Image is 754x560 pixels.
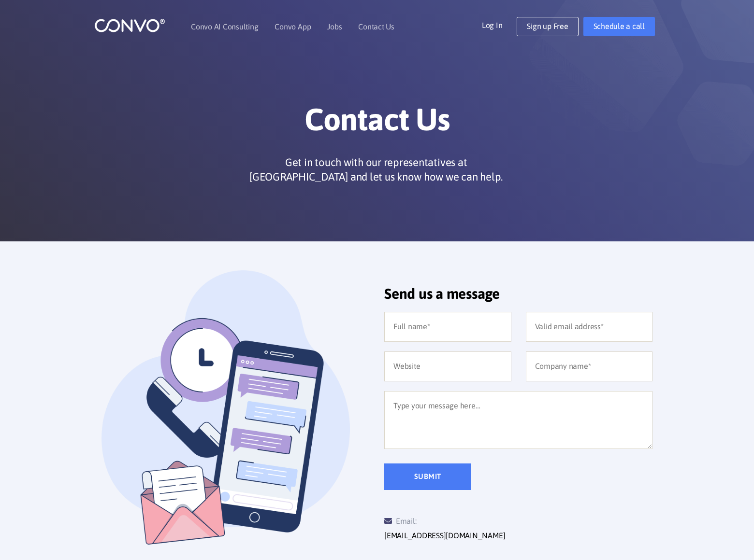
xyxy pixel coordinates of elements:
input: Full name* [384,312,511,342]
img: contact_us_left_img.png [101,270,370,559]
h1: Contact Us [109,101,645,145]
a: Schedule a call [583,17,655,36]
input: Submit [384,463,471,490]
a: Log In [482,17,517,32]
a: Jobs [327,23,342,30]
a: Convo AI Consulting [191,23,258,30]
span: Email: [384,517,416,525]
a: Sign up Free [517,17,578,36]
h2: Send us a message [384,285,652,309]
input: Website [384,351,511,381]
a: Convo App [275,23,311,30]
a: [EMAIL_ADDRESS][DOMAIN_NAME] [384,529,505,543]
img: logo_1.png [94,18,165,33]
a: Contact Us [358,23,394,30]
p: Get in touch with our representatives at [GEOGRAPHIC_DATA] and let us know how we can help. [246,155,507,184]
input: Company name* [526,351,653,381]
input: Valid email address* [526,312,653,342]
